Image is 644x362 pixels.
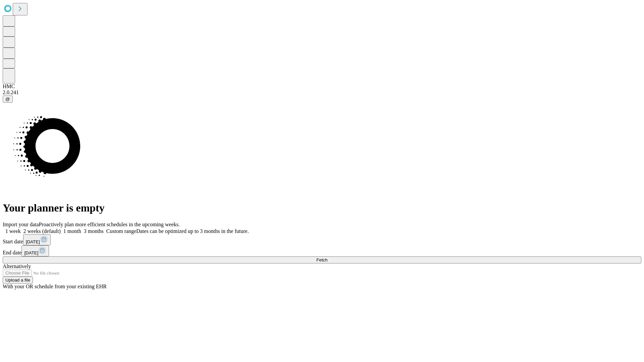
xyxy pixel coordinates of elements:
[84,228,104,234] span: 3 months
[136,228,249,234] span: Dates can be optimized up to 3 months in the future.
[3,96,13,103] button: @
[21,245,49,256] button: [DATE]
[3,256,641,263] button: Fetch
[5,228,21,234] span: 1 week
[316,257,327,262] span: Fetch
[3,263,31,269] span: Alternatively
[26,239,40,244] span: [DATE]
[3,202,641,214] h1: Your planner is empty
[23,228,61,234] span: 2 weeks (default)
[23,234,51,245] button: [DATE]
[3,83,641,89] div: HMC
[3,245,641,256] div: End date
[5,97,10,102] span: @
[3,222,39,227] span: Import your data
[106,228,136,234] span: Custom range
[24,250,38,255] span: [DATE]
[3,89,641,96] div: 2.0.241
[39,222,180,227] span: Proactively plan more efficient schedules in the upcoming weeks.
[3,234,641,245] div: Start date
[3,277,33,284] button: Upload a file
[63,228,81,234] span: 1 month
[3,284,107,289] span: With your OR schedule from your existing EHR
